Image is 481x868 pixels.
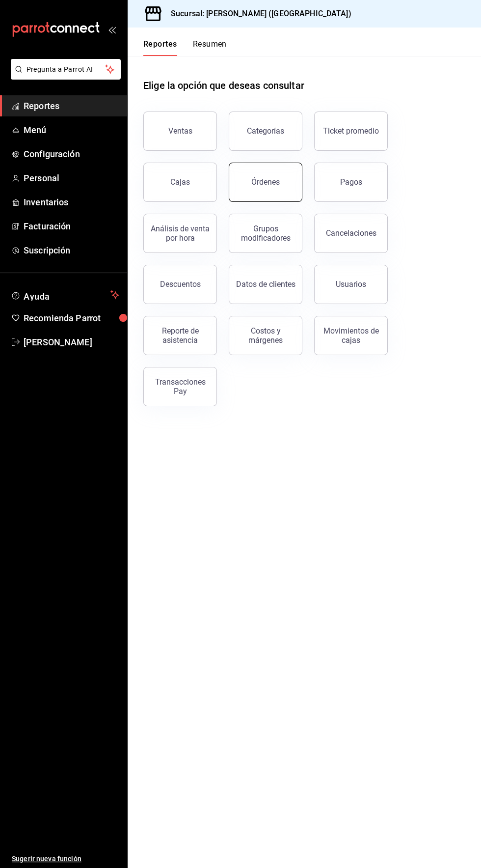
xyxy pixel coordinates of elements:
div: Usuarios [336,280,366,289]
button: Ventas [143,112,217,151]
button: Órdenes [229,163,302,202]
h1: Elige la opción que deseas consultar [143,78,304,93]
button: Transacciones Pay [143,367,217,406]
div: Movimientos de cajas [321,326,381,345]
button: Usuarios [314,265,388,304]
div: Transacciones Pay [150,377,211,396]
div: Costos y márgenes [235,326,296,345]
div: Descuentos [160,280,201,289]
button: Ticket promedio [314,112,388,151]
div: Ticket promedio [323,126,379,136]
button: Reportes [143,39,177,56]
button: Descuentos [143,265,217,304]
button: Costos y márgenes [229,316,302,355]
button: Cancelaciones [314,214,388,253]
button: Datos de clientes [229,265,302,304]
button: Resumen [193,39,227,56]
button: Movimientos de cajas [314,316,388,355]
span: Sugerir nueva función [12,854,119,864]
div: Análisis de venta por hora [150,224,211,243]
div: Cajas [170,176,190,188]
span: Suscripción [24,244,119,257]
h3: Sucursal: [PERSON_NAME] ([GEOGRAPHIC_DATA]) [163,8,351,20]
span: [PERSON_NAME] [24,336,119,349]
div: Pagos [340,177,362,187]
span: Pregunta a Parrot AI [27,64,106,75]
button: Grupos modificadores [229,214,302,253]
div: Reporte de asistencia [150,326,211,345]
button: Pagos [314,163,388,202]
button: Pregunta a Parrot AI [11,59,121,80]
span: Personal [24,171,119,185]
div: Categorías [247,126,284,136]
span: Menú [24,123,119,137]
button: Análisis de venta por hora [143,214,217,253]
button: Reporte de asistencia [143,316,217,355]
span: Inventarios [24,196,119,209]
a: Pregunta a Parrot AI [7,71,121,82]
div: Ventas [168,126,192,136]
div: Cancelaciones [326,228,376,238]
button: open_drawer_menu [108,26,116,33]
button: Categorías [229,112,302,151]
div: Grupos modificadores [235,224,296,243]
span: Configuración [24,147,119,161]
span: Recomienda Parrot [24,311,119,325]
span: Reportes [24,99,119,112]
a: Cajas [143,163,217,202]
div: navigation tabs [143,39,227,56]
span: Facturación [24,220,119,233]
div: Datos de clientes [236,280,295,289]
span: Ayuda [24,289,107,301]
div: Órdenes [251,177,280,187]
